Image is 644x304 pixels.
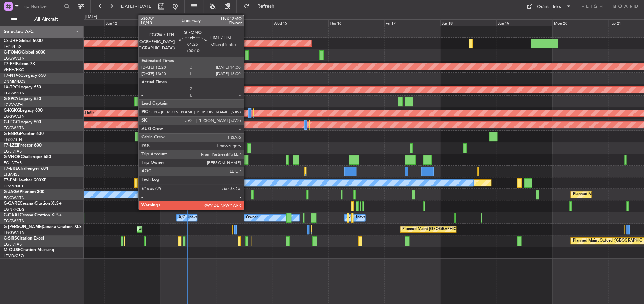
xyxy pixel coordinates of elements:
span: [DATE] - [DATE] [120,3,153,10]
a: LFMD/CEQ [4,253,24,259]
a: LTBA/ISL [4,172,19,177]
div: Fri 17 [384,19,440,26]
a: M-OUSECitation Mustang [4,248,55,252]
a: EGSS/STN [4,137,22,142]
span: G-LEGC [4,120,19,124]
a: EGGW/LTN [4,195,25,200]
div: A/C Unavailable [178,212,208,223]
a: EGGW/LTN [4,218,25,224]
div: Planned Maint Riga (Riga Intl) [173,85,226,95]
a: T7-N1960Legacy 650 [4,74,46,78]
span: G-KGKG [4,108,20,113]
span: G-[PERSON_NAME] [4,225,43,229]
span: M-OUSE [4,248,20,252]
span: G-VNOR [4,155,21,159]
a: EGLF/FAB [4,242,22,247]
span: T7-FFI [4,62,16,66]
a: EGGW/LTN [4,91,25,96]
span: T7-BRE [4,167,18,171]
span: T7-LZZI [4,143,18,148]
span: CS-JHH [4,39,19,43]
a: LX-TROLegacy 650 [4,85,41,89]
a: G-KGKGLegacy 600 [4,108,43,113]
a: G-GARECessna Citation XLS+ [4,201,62,206]
div: Mon 20 [552,19,608,26]
span: T7-N1960 [4,74,23,78]
span: G-GAAL [4,213,20,217]
span: LX-TRO [4,85,19,89]
a: G-LEGCLegacy 600 [4,120,41,124]
a: G-JAGAPhenom 300 [4,190,44,194]
a: G-[PERSON_NAME]Cessna Citation XLS [4,225,82,229]
a: EGGW/LTN [4,56,25,61]
a: T7-EMIHawker 900XP [4,178,46,182]
div: Planned Maint [GEOGRAPHIC_DATA] ([GEOGRAPHIC_DATA]) [402,224,513,235]
div: Owner [246,212,258,223]
a: EGNR/CEG [4,207,25,212]
a: LGAV/ATH [4,102,23,107]
a: EGGW/LTN [4,230,25,235]
div: Sat 18 [440,19,496,26]
a: CS-JHHGlobal 6000 [4,39,43,43]
input: Trip Number [21,1,62,12]
div: Wed 15 [272,19,328,26]
a: G-SPCYLegacy 650 [4,97,41,101]
button: Quick Links [523,1,575,12]
span: All Aircraft [18,17,74,22]
a: EGLF/FAB [4,149,22,154]
a: LFPB/LBG [4,44,22,49]
div: A/C Unavailable [346,212,375,223]
span: G-GARE [4,201,20,206]
span: G-SIRS [4,236,17,241]
div: No Crew [190,178,206,188]
div: Tue 14 [216,19,272,26]
div: [DATE] [85,14,97,20]
button: Refresh [240,1,283,12]
span: G-ENRG [4,132,20,136]
a: EGGW/LTN [4,125,25,131]
span: G-FOMO [4,50,21,55]
div: Sun 19 [496,19,552,26]
a: VHHH/HKG [4,67,24,73]
a: G-GAALCessna Citation XLS+ [4,213,62,217]
div: Quick Links [537,4,561,11]
span: Refresh [251,4,280,9]
a: T7-LZZIPraetor 600 [4,143,42,148]
a: G-ENRGPraetor 600 [4,132,44,136]
a: LFMN/NCE [4,184,24,189]
div: Unplanned Maint [GEOGRAPHIC_DATA] ([GEOGRAPHIC_DATA]) [139,224,254,235]
a: G-SIRSCitation Excel [4,236,44,241]
a: EGGW/LTN [4,114,25,119]
span: T7-EMI [4,178,17,182]
a: DNMM/LOS [4,79,25,84]
div: Thu 16 [328,19,384,26]
a: EGLF/FAB [4,160,22,166]
a: G-FOMOGlobal 6000 [4,50,45,55]
button: All Aircraft [8,14,76,25]
div: Sun 12 [104,19,160,26]
a: T7-BREChallenger 604 [4,167,48,171]
span: G-SPCY [4,97,19,101]
a: G-VNORChallenger 650 [4,155,51,159]
div: Mon 13 [160,19,216,26]
a: T7-FFIFalcon 7X [4,62,35,66]
span: G-JAGA [4,190,20,194]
